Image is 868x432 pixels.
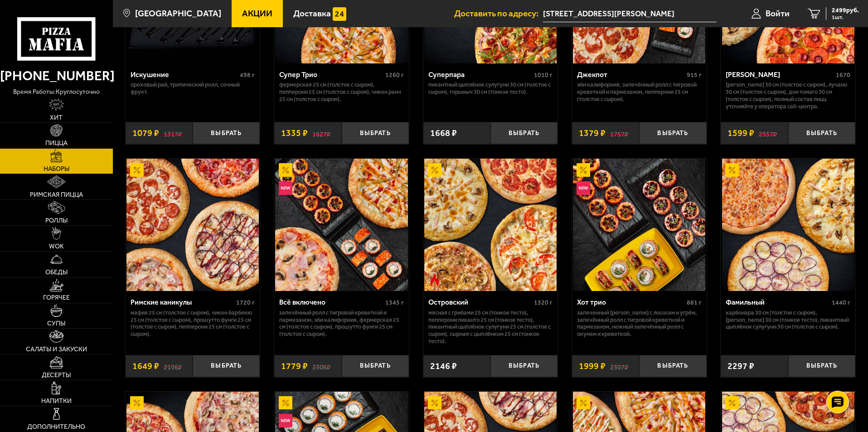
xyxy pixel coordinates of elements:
[726,309,850,331] p: Карбонара 30 см (толстое с сыром), [PERSON_NAME] 30 см (тонкое тесто), Пикантный цыплёнок сулугун...
[639,122,706,144] button: Выбрать
[579,129,606,138] span: 1379 ₽
[279,163,292,177] img: Акционный
[131,309,255,338] p: Мафия 25 см (толстое с сыром), Чикен Барбекю 25 см (толстое с сыром), Прошутто Фунги 25 см (толст...
[610,362,628,371] s: 2307 ₽
[164,129,182,138] s: 1317 ₽
[577,396,590,410] img: Акционный
[131,70,238,79] div: Искушение
[543,5,717,22] input: Ваш адрес доставки
[275,159,407,291] img: Всё включено
[428,298,532,306] div: Островский
[832,299,850,306] span: 1440 г
[281,362,308,371] span: 1779 ₽
[577,70,684,79] div: Джекпот
[430,362,457,371] span: 2146 ₽
[836,71,850,79] span: 1670
[130,163,144,177] img: Акционный
[236,299,255,306] span: 1720 г
[279,396,292,410] img: Акционный
[573,159,705,291] img: Хот трио
[49,243,64,250] span: WOK
[132,129,159,138] span: 1079 ₽
[293,9,331,18] span: Доставка
[50,115,63,121] span: Хит
[342,355,409,377] button: Выбрать
[725,163,739,177] img: Акционный
[687,71,702,79] span: 915 г
[577,163,590,177] img: Акционный
[44,166,69,172] span: Наборы
[333,7,346,21] img: 15daf4d41897b9f0e9f617042186c801.svg
[126,159,259,291] img: Римские каникулы
[490,122,558,144] button: Выбрать
[279,309,404,338] p: Запечённый ролл с тигровой креветкой и пармезаном, Эби Калифорния, Фермерская 25 см (толстое с сы...
[725,396,739,410] img: Акционный
[312,129,330,138] s: 1627 ₽
[579,362,606,371] span: 1999 ₽
[454,9,543,18] span: Доставить по адресу:
[727,129,754,138] span: 1599 ₽
[27,424,85,430] span: Дополнительно
[130,396,144,410] img: Акционный
[193,122,260,144] button: Выбрать
[788,355,855,377] button: Выбрать
[279,181,292,195] img: Новинка
[242,9,272,18] span: Акции
[428,70,532,79] div: Суперпара
[543,5,717,22] span: улица Димитрова, 18к1
[577,181,590,195] img: Новинка
[832,7,859,14] span: 2499 руб.
[577,309,702,338] p: Запеченный [PERSON_NAME] с лососем и угрём, Запечённый ролл с тигровой креветкой и пармезаном, Не...
[766,9,790,18] span: Войти
[193,355,260,377] button: Выбрать
[41,398,72,404] span: Напитки
[131,298,234,306] div: Римские каникулы
[342,122,409,144] button: Выбрать
[534,71,553,79] span: 1010 г
[832,15,859,20] span: 1 шт.
[788,122,855,144] button: Выбрать
[42,372,71,379] span: Десерты
[30,192,83,198] span: Римская пицца
[490,355,558,377] button: Выбрать
[279,70,383,79] div: Супер Трио
[274,159,409,291] a: АкционныйНовинкаВсё включено
[131,81,255,96] p: Ореховый рай, Тропический ролл, Сочный фрукт.
[240,71,255,79] span: 498 г
[726,70,834,79] div: [PERSON_NAME]
[727,362,754,371] span: 2297 ₽
[639,355,706,377] button: Выбрать
[577,298,684,306] div: Хот трио
[726,81,850,110] p: [PERSON_NAME] 30 см (толстое с сыром), Лучано 30 см (толстое с сыром), Дон Томаго 30 см (толстое ...
[279,81,404,103] p: Фермерская 25 см (толстое с сыром), Пепперони 25 см (толстое с сыром), Чикен Ранч 25 см (толстое ...
[759,129,777,138] s: 2357 ₽
[385,299,404,306] span: 1345 г
[687,299,702,306] span: 881 г
[45,218,68,224] span: Роллы
[424,159,557,291] img: Островский
[43,295,70,301] span: Горячее
[428,396,441,410] img: Акционный
[423,159,558,291] a: АкционныйОстрое блюдоОстровский
[726,298,829,306] div: Фамильный
[45,269,68,276] span: Обеды
[47,320,65,327] span: Супы
[721,159,855,291] a: АкционныйФамильный
[722,159,854,291] img: Фамильный
[279,414,292,427] img: Новинка
[428,273,441,287] img: Острое блюдо
[572,159,707,291] a: АкционныйНовинкаХот трио
[45,140,68,146] span: Пицца
[610,129,628,138] s: 1757 ₽
[135,9,221,18] span: [GEOGRAPHIC_DATA]
[132,362,159,371] span: 1649 ₽
[428,309,553,345] p: Мясная с грибами 25 см (тонкое тесто), Пепперони Пиканто 25 см (тонкое тесто), Пикантный цыплёнок...
[164,362,182,371] s: 2196 ₽
[385,71,404,79] span: 1260 г
[534,299,553,306] span: 1320 г
[126,159,260,291] a: АкционныйРимские каникулы
[428,163,441,177] img: Акционный
[577,81,702,103] p: Эби Калифорния, Запечённый ролл с тигровой креветкой и пармезаном, Пепперони 25 см (толстое с сыр...
[312,362,330,371] s: 2306 ₽
[428,81,553,96] p: Пикантный цыплёнок сулугуни 30 см (толстое с сыром), Горыныч 30 см (тонкое тесто).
